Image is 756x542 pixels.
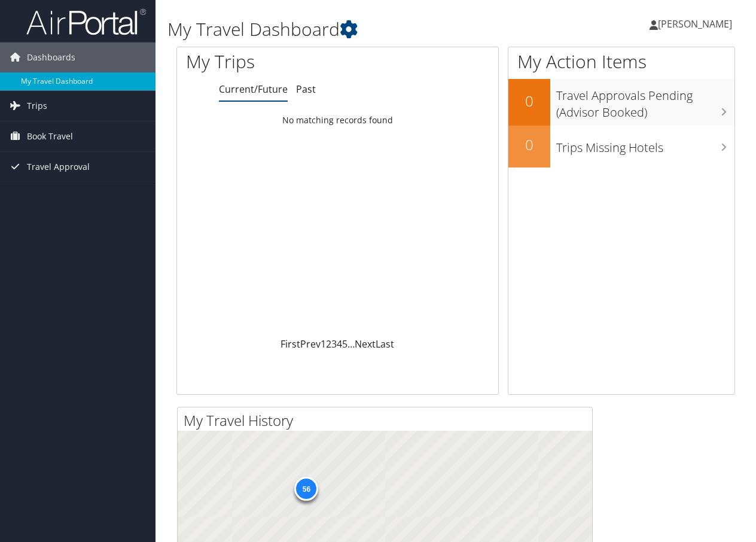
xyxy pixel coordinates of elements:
a: 2 [326,337,331,351]
h2: 0 [508,91,550,111]
span: [PERSON_NAME] [658,17,732,31]
div: 56 [294,477,318,501]
a: Prev [300,337,321,351]
a: 1 [321,337,326,351]
span: Book Travel [27,121,73,151]
span: … [347,337,355,351]
a: Next [355,337,376,351]
a: Past [296,83,316,96]
a: 0Trips Missing Hotels [508,126,734,168]
h3: Trips Missing Hotels [556,133,734,156]
h2: My Travel History [184,410,592,431]
a: 4 [337,337,342,351]
span: Dashboards [27,42,75,72]
h1: My Travel Dashboard [167,17,552,42]
h3: Travel Approvals Pending (Advisor Booked) [556,81,734,121]
span: Travel Approval [27,152,90,182]
a: 5 [342,337,347,351]
h1: My Trips [186,49,355,74]
a: First [281,337,300,351]
a: Current/Future [219,83,288,96]
td: No matching records found [177,109,498,131]
a: 3 [331,337,337,351]
a: 0Travel Approvals Pending (Advisor Booked) [508,79,734,125]
a: Last [376,337,394,351]
h2: 0 [508,135,550,155]
span: Trips [27,91,47,121]
a: [PERSON_NAME] [650,6,744,42]
img: airportal-logo.png [26,8,146,36]
h1: My Action Items [508,49,734,74]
